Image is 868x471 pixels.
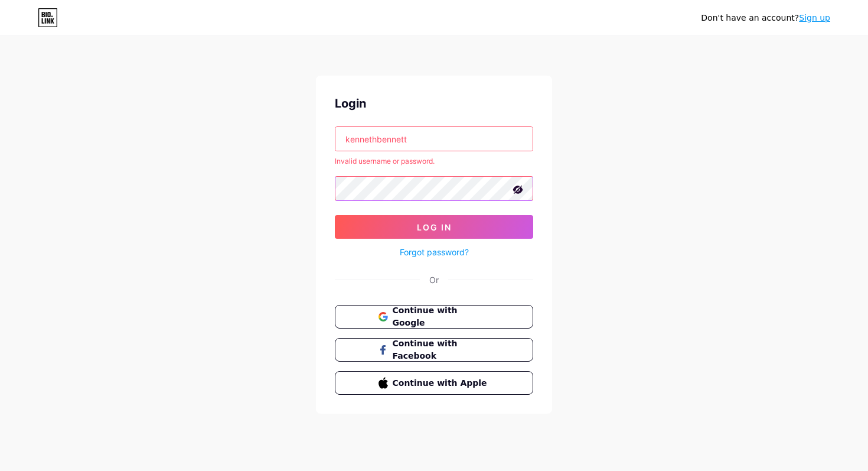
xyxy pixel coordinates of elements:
button: Continue with Google [335,305,533,329]
span: Continue with Google [393,304,490,329]
button: Continue with Apple [335,371,533,395]
button: Continue with Facebook [335,338,533,362]
span: Continue with Apple [393,377,490,389]
div: Invalid username or password. [335,156,533,167]
a: Forgot password? [400,246,469,258]
div: Login [335,95,533,112]
span: Log In [417,222,452,232]
div: Or [429,274,439,286]
span: Continue with Facebook [393,337,490,362]
button: Log In [335,215,533,239]
input: Username [335,127,533,151]
div: Don't have an account? [701,12,830,24]
a: Sign up [799,13,830,22]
